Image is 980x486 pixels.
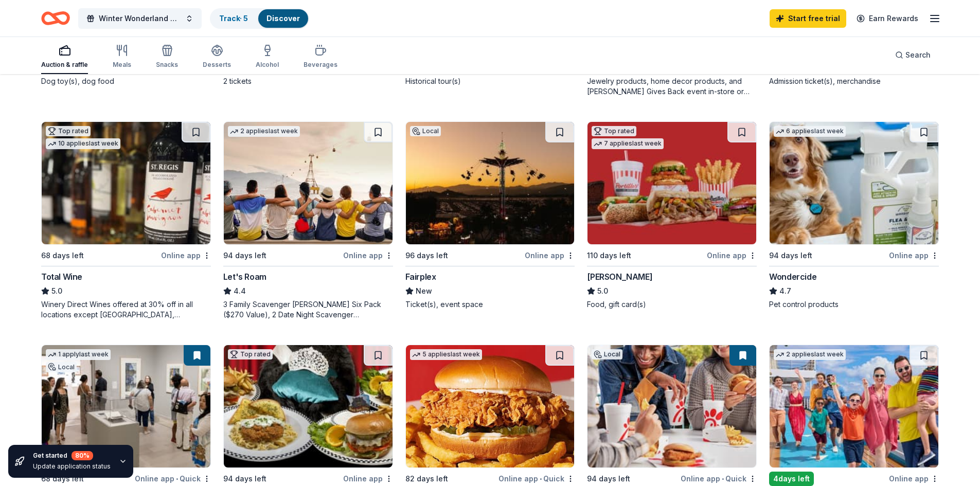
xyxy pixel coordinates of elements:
[33,462,111,471] div: Update application status
[889,472,939,485] div: Online app
[587,122,756,244] img: Image for Portillo's
[405,76,575,86] div: Historical tour(s)
[416,285,432,297] span: New
[410,349,482,360] div: 5 applies last week
[889,249,939,262] div: Online app
[41,249,84,262] div: 68 days left
[46,138,120,149] div: 10 applies last week
[156,61,178,69] div: Snacks
[769,472,814,486] div: 4 days left
[405,299,575,310] div: Ticket(s), event space
[223,299,393,320] div: 3 Family Scavenger [PERSON_NAME] Six Pack ($270 Value), 2 Date Night Scavenger [PERSON_NAME] Two ...
[525,249,575,262] div: Online app
[223,271,266,283] div: Let's Roam
[223,249,266,262] div: 94 days left
[78,8,202,29] button: Winter Wonderland 2025
[587,345,756,467] img: Image for Chick-fil-A (San Diego Carmel Mountain)
[343,249,393,262] div: Online app
[41,76,211,86] div: Dog toy(s), dog food
[707,249,757,262] div: Online app
[203,40,231,74] button: Desserts
[161,249,211,262] div: Online app
[51,285,62,297] span: 5.0
[587,121,757,310] a: Image for Portillo'sTop rated7 applieslast week110 days leftOnline app[PERSON_NAME]5.0Food, gift ...
[774,126,846,137] div: 6 applies last week
[46,126,91,136] div: Top rated
[156,40,178,74] button: Snacks
[587,76,757,97] div: Jewelry products, home decor products, and [PERSON_NAME] Gives Back event in-store or online (or ...
[405,473,448,485] div: 82 days left
[498,472,575,485] div: Online app Quick
[406,345,575,467] img: Image for KBP Foods
[210,8,309,29] button: Track· 5Discover
[228,349,273,359] div: Top rated
[540,475,542,483] span: •
[41,121,211,320] a: Image for Total WineTop rated10 applieslast week68 days leftOnline appTotal Wine5.0Winery Direct ...
[228,126,300,137] div: 2 applies last week
[219,14,248,23] a: Track· 5
[41,6,70,30] a: Home
[597,285,608,297] span: 5.0
[224,345,393,467] img: Image for Black Bear Diner
[769,249,812,262] div: 94 days left
[266,14,300,23] a: Discover
[592,126,636,136] div: Top rated
[850,9,924,28] a: Earn Rewards
[779,285,791,297] span: 4.7
[592,349,622,359] div: Local
[234,285,246,297] span: 4.4
[769,76,939,86] div: Admission ticket(s), merchandise
[256,61,279,69] div: Alcohol
[99,12,181,25] span: Winter Wonderland 2025
[223,473,266,485] div: 94 days left
[224,122,393,244] img: Image for Let's Roam
[722,475,724,483] span: •
[343,472,393,485] div: Online app
[770,345,938,467] img: Image for Carnival Cruise Lines
[304,61,337,69] div: Beverages
[592,138,664,149] div: 7 applies last week
[41,61,88,69] div: Auction & raffle
[770,9,846,28] a: Start free trial
[769,121,939,310] a: Image for Wondercide6 applieslast week94 days leftOnline appWondercide4.7Pet control products
[223,121,393,320] a: Image for Let's Roam2 applieslast week94 days leftOnline appLet's Roam4.43 Family Scavenger [PERS...
[41,40,88,74] button: Auction & raffle
[587,299,757,310] div: Food, gift card(s)
[41,271,82,283] div: Total Wine
[405,121,575,310] a: Image for FairplexLocal96 days leftOnline appFairplexNewTicket(s), event space
[774,349,846,360] div: 2 applies last week
[410,126,441,136] div: Local
[33,451,111,460] div: Get started
[113,40,131,74] button: Meals
[203,61,231,69] div: Desserts
[113,61,131,69] div: Meals
[587,473,630,485] div: 94 days left
[587,249,631,262] div: 110 days left
[46,349,111,360] div: 1 apply last week
[46,362,77,372] div: Local
[72,451,93,460] div: 80 %
[770,122,938,244] img: Image for Wondercide
[887,45,939,65] button: Search
[304,40,337,74] button: Beverages
[406,122,575,244] img: Image for Fairplex
[587,271,652,283] div: [PERSON_NAME]
[41,299,211,320] div: Winery Direct Wines offered at 30% off in all locations except [GEOGRAPHIC_DATA], [GEOGRAPHIC_DAT...
[405,271,436,283] div: Fairplex
[769,271,816,283] div: Wondercide
[405,249,448,262] div: 96 days left
[223,76,393,86] div: 2 tickets
[905,49,931,61] span: Search
[176,475,178,483] span: •
[42,345,210,467] img: Image for San Diego Museum of Art
[681,472,757,485] div: Online app Quick
[42,122,210,244] img: Image for Total Wine
[256,40,279,74] button: Alcohol
[769,299,939,310] div: Pet control products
